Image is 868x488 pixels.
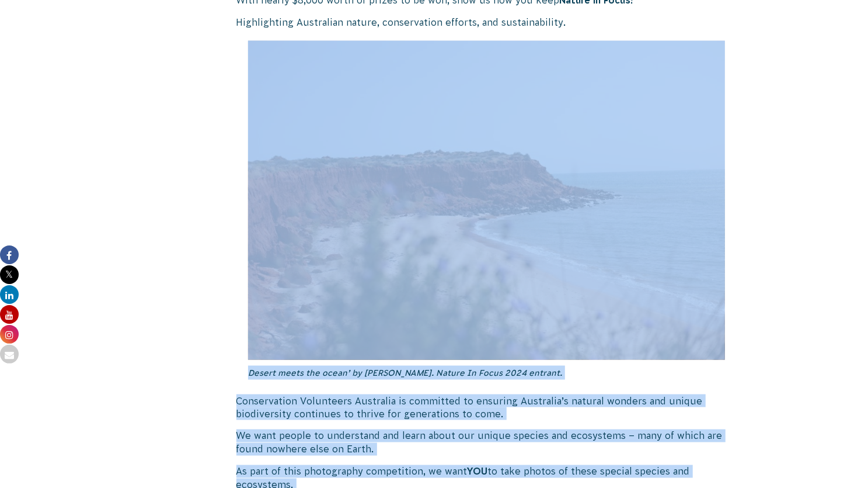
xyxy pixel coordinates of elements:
[248,368,563,378] em: Desert meets the ocean’ by [PERSON_NAME]. Nature In Focus 2024 entrant.
[236,394,737,421] p: Conservation Volunteers Australia is committed to ensuring Australia’s natural wonders and unique...
[236,430,737,456] p: We want people to understand and learn about our unique species and ecosystems – many of which ar...
[468,466,488,477] strong: YOU
[236,16,737,29] p: Highlighting Australian nature, conservation efforts, and sustainability.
